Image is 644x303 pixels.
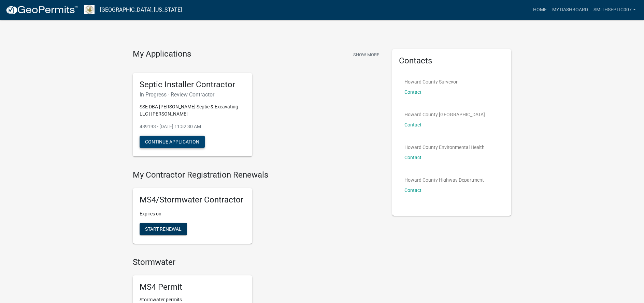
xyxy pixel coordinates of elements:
[140,210,245,217] p: Expires on
[350,49,382,60] button: Show More
[140,123,245,130] p: 489193 - [DATE] 11:52:30 AM
[145,226,182,232] span: Start Renewal
[133,170,382,180] h4: My Contractor Registration Renewals
[404,79,458,84] p: Howard County Surveyor
[140,91,245,98] h6: In Progress - Review Contractor
[404,122,421,127] a: Contact
[140,195,245,205] h5: MS4/Stormwater Contractor
[591,3,639,16] a: Smithseptic007
[530,3,549,16] a: Home
[399,56,505,66] h5: Contacts
[404,112,485,117] p: Howard County [GEOGRAPHIC_DATA]
[133,257,382,267] h4: Stormwater
[133,49,191,59] h4: My Applications
[84,5,95,14] img: Howard County, Indiana
[404,187,421,193] a: Contact
[140,223,187,235] button: Start Renewal
[140,136,205,148] button: Continue Application
[404,178,484,182] p: Howard County Highway Department
[100,4,182,16] a: [GEOGRAPHIC_DATA], [US_STATE]
[140,80,245,90] h5: Septic Installer Contractor
[404,145,485,150] p: Howard County Environmental Health
[549,3,591,16] a: My Dashboard
[133,170,382,249] wm-registration-list-section: My Contractor Registration Renewals
[140,282,245,292] h5: MS4 Permit
[404,155,421,160] a: Contact
[404,89,421,95] a: Contact
[140,103,245,118] p: SSE DBA [PERSON_NAME] Septic & Excavating LLC | [PERSON_NAME]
